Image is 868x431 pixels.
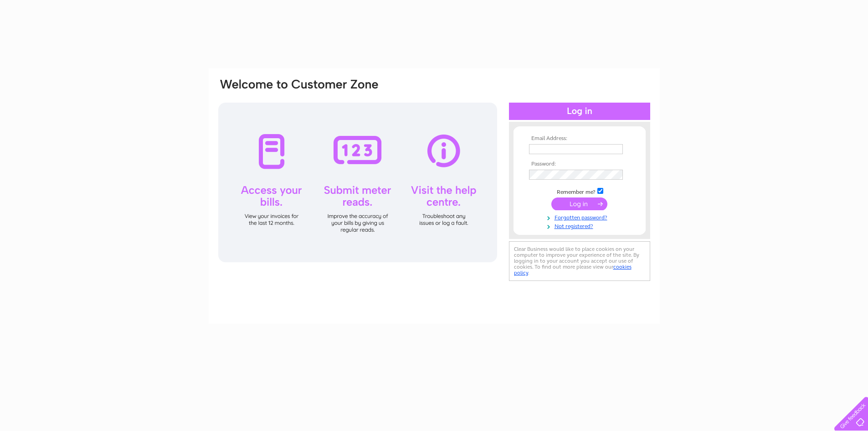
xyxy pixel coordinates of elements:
[527,135,632,142] th: Email Address:
[529,213,632,221] a: Forgotten password?
[612,145,620,153] img: npw-badge-icon-locked.svg
[551,197,607,210] input: Submit
[509,241,650,281] div: Clear Business would like to place cookies on your computer to improve your experience of the sit...
[514,264,632,276] a: cookies policy
[612,171,620,178] img: npw-badge-icon-locked.svg
[529,221,632,230] a: Not registered?
[527,161,632,167] th: Password:
[527,187,632,196] td: Remember me?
